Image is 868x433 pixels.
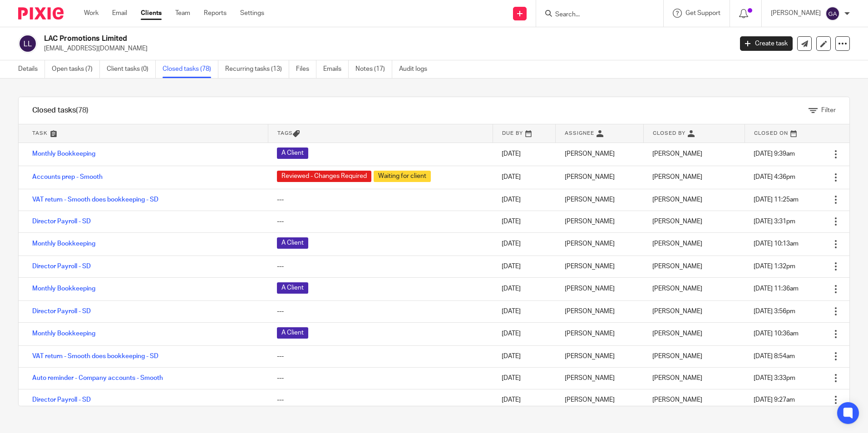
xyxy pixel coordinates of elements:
a: Director Payroll - SD [32,218,91,225]
a: Closed tasks (78) [163,60,218,78]
td: [DATE] [493,345,555,367]
span: [PERSON_NAME] [652,218,702,225]
span: [PERSON_NAME] [652,241,702,247]
span: A Client [277,237,308,249]
div: --- [277,395,483,404]
a: Monthly Bookkeeping [32,151,95,157]
a: Recurring tasks (13) [225,60,289,78]
span: [PERSON_NAME] [652,375,702,381]
td: [PERSON_NAME] [556,256,644,277]
span: [DATE] 9:27am [754,397,795,403]
div: --- [277,374,483,383]
p: [EMAIL_ADDRESS][DOMAIN_NAME] [44,44,726,53]
span: [DATE] 9:39am [754,151,795,157]
a: Director Payroll - SD [32,397,91,403]
td: [DATE] [493,389,555,411]
td: [DATE] [493,322,555,345]
span: [DATE] 10:36am [754,330,799,337]
a: Reports [204,9,227,18]
a: Work [84,9,99,18]
span: [PERSON_NAME] [652,353,702,359]
th: Tags [268,124,493,143]
span: Waiting for client [374,171,431,182]
a: Team [175,9,190,18]
div: --- [277,307,483,316]
img: svg%3E [825,6,840,21]
td: [PERSON_NAME] [556,389,644,411]
a: Monthly Bookkeeping [32,241,95,247]
span: [DATE] 10:13am [754,241,799,247]
div: --- [277,195,483,204]
span: [PERSON_NAME] [652,263,702,270]
td: [DATE] [493,143,555,166]
span: Reviewed - Changes Required [277,171,371,182]
img: Pixie [18,7,64,20]
div: --- [277,217,483,226]
img: svg%3E [18,34,37,53]
span: [DATE] 3:31pm [754,218,795,225]
a: Files [296,60,316,78]
td: [PERSON_NAME] [556,345,644,367]
span: [DATE] 11:36am [754,285,799,292]
span: [PERSON_NAME] [652,285,702,292]
td: [DATE] [493,300,555,322]
a: VAT return - Smooth does bookkeeping - SD [32,197,158,203]
span: [DATE] 4:36pm [754,174,795,180]
td: [DATE] [493,189,555,211]
td: [DATE] [493,277,555,300]
a: Monthly Bookkeeping [32,285,95,292]
h1: Closed tasks [32,106,89,115]
td: [PERSON_NAME] [556,232,644,256]
a: Director Payroll - SD [32,263,91,270]
span: [DATE] 11:25am [754,197,799,203]
a: VAT return - Smooth does bookkeeping - SD [32,353,158,359]
span: [DATE] 8:54am [754,353,795,359]
span: [PERSON_NAME] [652,308,702,315]
td: [PERSON_NAME] [556,166,644,189]
span: A Client [277,148,308,159]
td: [PERSON_NAME] [556,189,644,211]
a: Audit logs [399,60,434,78]
span: [PERSON_NAME] [652,397,702,403]
td: [PERSON_NAME] [556,143,644,166]
a: Clients [141,9,162,18]
a: Monthly Bookkeeping [32,330,95,337]
td: [DATE] [493,166,555,189]
td: [DATE] [493,367,555,389]
a: Auto reminder - Company accounts - Smooth [32,375,163,381]
td: [PERSON_NAME] [556,367,644,389]
div: --- [277,352,483,361]
a: Details [18,60,45,78]
a: Client tasks (0) [107,60,156,78]
td: [PERSON_NAME] [556,300,644,322]
td: [DATE] [493,232,555,256]
p: [PERSON_NAME] [771,9,821,18]
a: Notes (17) [355,60,392,78]
a: Open tasks (7) [52,60,100,78]
td: [DATE] [493,211,555,232]
span: A Client [277,327,308,339]
a: Create task [740,36,793,51]
span: [DATE] 3:33pm [754,375,795,381]
span: [PERSON_NAME] [652,174,702,180]
span: (78) [76,107,89,114]
span: [PERSON_NAME] [652,330,702,337]
span: [PERSON_NAME] [652,197,702,203]
td: [PERSON_NAME] [556,277,644,300]
a: Director Payroll - SD [32,308,91,315]
h2: LAC Promotions Limited [44,34,590,44]
span: Get Support [686,10,720,16]
div: --- [277,262,483,271]
a: Settings [240,9,264,18]
a: Accounts prep - Smooth [32,174,103,180]
span: [DATE] 1:32pm [754,263,795,270]
td: [PERSON_NAME] [556,322,644,345]
td: [PERSON_NAME] [556,211,644,232]
a: Email [112,9,127,18]
a: Emails [323,60,349,78]
span: A Client [277,282,308,294]
span: Filter [821,107,836,113]
td: [DATE] [493,256,555,277]
span: [PERSON_NAME] [652,151,702,157]
span: [DATE] 3:56pm [754,308,795,315]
